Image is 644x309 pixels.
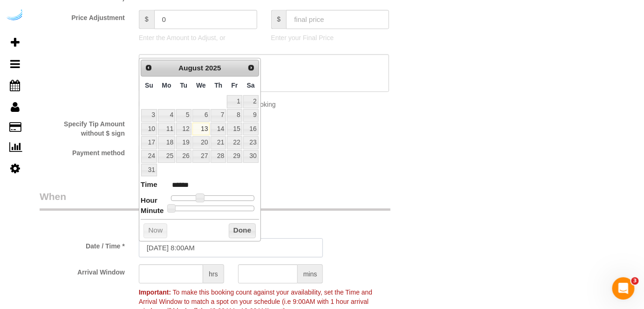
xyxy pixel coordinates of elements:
a: 31 [141,164,157,176]
span: August [178,64,203,72]
input: MM/DD/YYYY HH:MM [139,238,323,257]
input: final price [286,10,389,29]
a: 22 [227,136,242,149]
iframe: Intercom live chat [612,277,635,300]
a: 15 [227,123,242,135]
a: 1 [227,95,242,108]
a: 23 [243,136,259,149]
label: Price Adjustment [33,10,132,22]
button: Now [144,223,167,238]
span: Wednesday [196,82,206,89]
strong: Important: [139,288,171,296]
a: 19 [176,136,191,149]
dt: Hour [141,195,158,207]
button: Done [229,223,256,238]
span: Monday [162,82,171,89]
span: 3 [631,277,639,285]
p: Enter your Final Price [271,33,390,42]
a: 11 [158,123,175,135]
a: 26 [176,150,191,163]
a: 9 [243,109,259,122]
p: Enter the Amount to Adjust, or [139,33,257,42]
a: 27 [192,150,210,163]
span: Next [247,64,255,71]
a: Next [245,61,258,74]
a: 20 [192,136,210,149]
span: hrs [203,264,224,283]
a: 4 [158,109,175,122]
a: 24 [141,150,157,163]
a: 16 [243,123,259,135]
a: 30 [243,150,259,163]
span: Saturday [247,82,255,89]
a: Prev [142,61,155,74]
a: 10 [141,123,157,135]
a: 21 [211,136,226,149]
span: Friday [232,82,238,89]
dt: Time [141,179,158,191]
a: 3 [141,109,157,122]
dt: Minute [141,206,164,217]
a: 28 [211,150,226,163]
span: 2025 [205,64,221,72]
span: mins [298,264,323,283]
a: 17 [141,136,157,149]
a: 6 [192,109,210,122]
a: 13 [192,123,210,135]
a: 25 [158,150,175,163]
a: 7 [211,109,226,122]
label: Date / Time * [33,238,132,251]
a: 29 [227,150,242,163]
legend: When [40,190,391,211]
a: 5 [176,109,191,122]
label: Arrival Window [33,264,132,277]
span: Thursday [214,82,222,89]
a: 14 [211,123,226,135]
label: Specify Tip Amount without $ sign [33,116,132,138]
label: Payment method [33,145,132,158]
span: $ [139,10,154,29]
a: 12 [176,123,191,135]
a: 8 [227,109,242,122]
a: 18 [158,136,175,149]
span: Prev [145,64,152,71]
span: $ [271,10,287,29]
img: Automaid Logo [6,9,24,22]
a: 2 [243,95,259,108]
span: Tuesday [180,82,187,89]
span: Sunday [145,82,153,89]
